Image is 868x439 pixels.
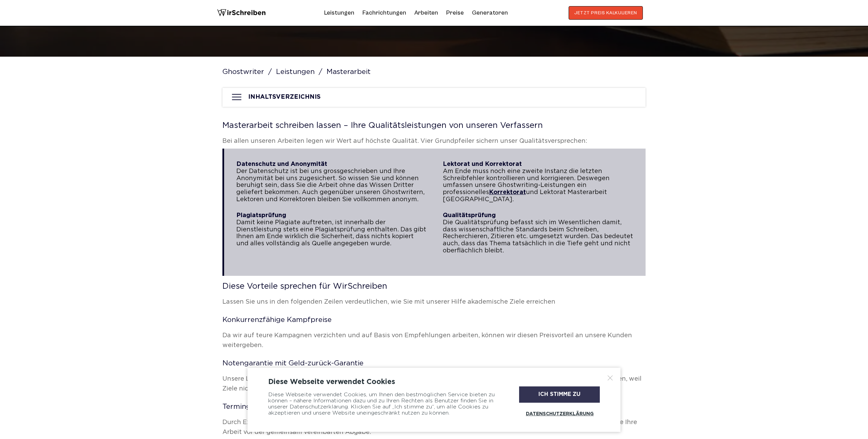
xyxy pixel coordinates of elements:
span: Masterarbeit [327,69,373,75]
a: Fachrichtungen [362,7,406,18]
img: logo wirschreiben [217,6,266,20]
h3: Termingerechte Lieferung [222,403,646,411]
a: Generatoren [472,7,508,18]
p: Lassen Sie uns in den folgenden Zeilen verdeutlichen, wie Sie mit unserer Hilfe akademische Ziele... [222,297,646,307]
div: Diese Webseite verwendet Cookies, um Ihnen den bestmöglichen Service bieten zu können – nähere In... [268,386,502,422]
p: Bei allen unseren Arbeiten legen wir Wert auf höchste Qualität. Vier Grundpfeiler sichern unser Q... [222,136,646,146]
a: Leistungen [324,7,354,18]
a: Datenschutzerklärung [519,406,600,422]
h2: Masterarbeit schreiben lassen – Ihre Qualitätsleistungen von unseren Verfassern [222,121,646,130]
div: Diese Webseite verwendet Cookies [268,378,600,386]
strong: Lektorat und Korrektorat [443,161,522,167]
h2: Diese Vorteile sprechen für WirSchreiben [222,282,646,290]
h3: Konkurrenzfähige Kampfpreise [222,317,646,324]
strong: Plagiatsprüfung [236,213,286,218]
p: Durch Expertise in der Zeitplanung und vorausschauende Planung verpassen wir nie eine Frist. Im G... [222,418,646,437]
div: Die Qualitätsprüfung befasst sich im Wesentlichen damit, dass wissenschaftliche Standards beim Sc... [443,212,633,254]
div: Ich stimme zu [519,386,600,403]
button: JETZT PREIS KALKULIEREN [569,6,643,20]
div: Am Ende muss noch eine zweite Instanz die letzten Schreibfehler kontrollieren und korrigieren. De... [443,161,633,203]
a: Korrektorat [489,190,526,195]
a: Leistungen [276,69,325,75]
strong: Qualitätsprüfung [443,213,496,218]
p: Unsere Leistungen für Ihre Masterarbeit unterliegt einer verbindlichen Notengarantie. Sind Sie mi... [222,374,646,394]
div: Damit keine Plagiate auftreten, ist innerhalb der Dienstleistung stets eine Plagiatsprüfung entha... [236,212,427,247]
a: Ghostwriter [222,69,274,75]
p: Da wir auf teure Kampagnen verzichten und auf Basis von Empfehlungen arbeiten, können wir diesen ... [222,331,646,350]
h3: Notengarantie mit Geld-zurück-Garantie [222,360,646,367]
strong: Datenschutz und Anonymität [236,161,327,167]
a: Arbeiten [414,7,438,18]
div: INHALTSVERZEICHNIS [248,94,321,101]
div: Der Datenschutz ist bei uns grossgeschrieben und Ihre Anonymität bei uns zugesichert. So wissen S... [236,161,427,203]
a: Preise [446,9,464,16]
